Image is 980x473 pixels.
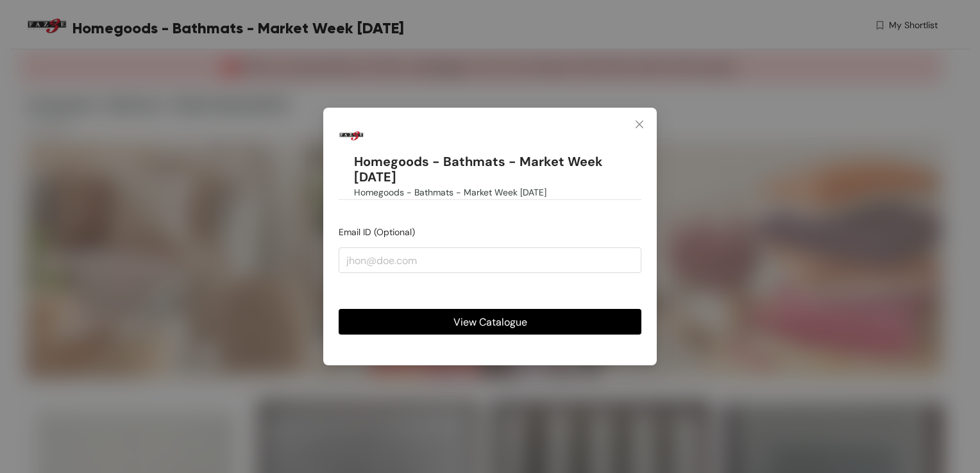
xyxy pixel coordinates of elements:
img: Buyer Portal [339,123,364,149]
button: Close [622,108,657,142]
span: Homegoods - Bathmats - Market Week [DATE] [354,185,546,199]
span: View Catalogue [453,314,527,330]
h1: Homegoods - Bathmats - Market Week [DATE] [354,154,641,185]
button: View Catalogue [339,309,641,335]
span: Email ID (Optional) [339,226,415,238]
span: close [634,119,645,129]
input: jhon@doe.com [339,247,641,273]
